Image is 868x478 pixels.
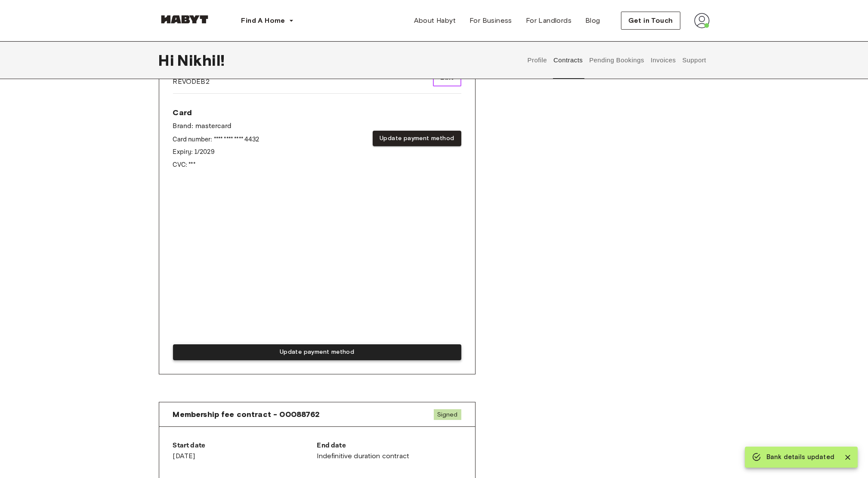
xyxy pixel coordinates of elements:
span: Nikhil ! [177,51,225,69]
span: For Business [470,15,512,26]
span: Membership fee contract - 00088762 [173,409,320,420]
button: Profile [526,41,548,79]
a: For Business [463,12,519,29]
button: Update payment method [373,131,461,147]
span: Get in Touch [628,15,673,26]
div: Bank details updated [766,449,834,465]
button: Update payment method [173,344,461,360]
span: Signed [434,409,461,420]
button: Close [841,451,854,464]
p: Brand: mastercard [173,121,259,132]
span: Find A Home [241,15,285,26]
div: user profile tabs [524,41,709,79]
a: Blog [578,12,607,29]
span: REVODEB2 [173,77,231,86]
button: Support [681,41,707,79]
span: About Habyt [414,15,456,26]
button: Get in Touch [621,12,680,30]
img: avatar [694,13,710,28]
a: For Landlords [519,12,578,29]
p: Expiry: 1 / 2029 [173,147,259,156]
span: Blog [585,15,600,26]
button: Invoices [649,41,676,79]
p: Start date [173,441,317,451]
button: Find A Home [235,12,301,29]
p: End date [317,441,461,451]
iframe: Secure payment input frame [171,181,463,339]
button: Contracts [553,41,584,79]
div: [DATE] [173,441,317,461]
span: Card [173,107,259,118]
a: About Habyt [407,12,463,29]
div: Indefinitive duration contract [317,441,461,461]
span: Hi [159,51,177,69]
span: For Landlords [526,15,571,26]
img: Habyt [159,15,210,24]
button: Pending Bookings [588,41,646,79]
